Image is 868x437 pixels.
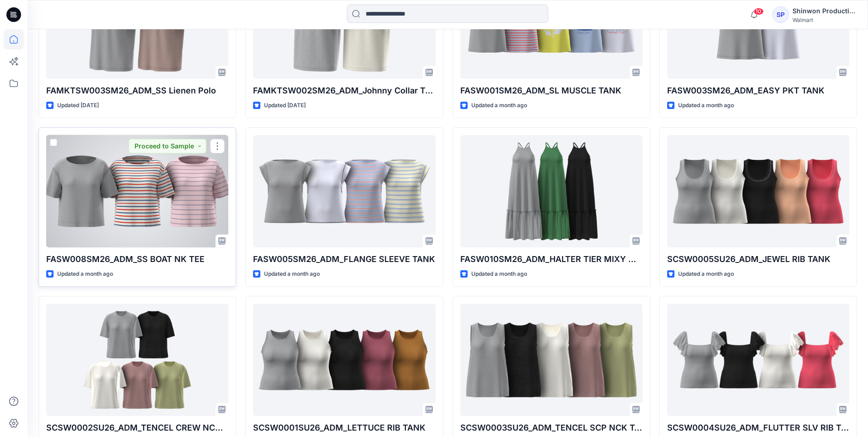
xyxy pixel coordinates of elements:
a: SCSW0003SU26_ADM_TENCEL SCP NCK TANK [460,304,642,416]
a: FASW008SM26_ADM_SS BOAT NK TEE [46,135,228,247]
p: Updated a month ago [678,101,734,110]
p: FASW010SM26_ADM_HALTER TIER MIXY MAXI DRESS [460,253,642,266]
div: Walmart [793,16,857,23]
a: SCSW0001SU26_ADM_LETTUCE RIB TANK [253,304,435,416]
p: Updated a month ago [57,269,113,279]
a: SCSW0005SU26_ADM_JEWEL RIB TANK [667,135,849,247]
p: Updated [DATE] [57,101,99,110]
p: Updated a month ago [471,269,527,279]
a: FASW010SM26_ADM_HALTER TIER MIXY MAXI DRESS [460,135,642,247]
p: FASW001SM26_ADM_SL MUSCLE TANK [460,84,642,97]
a: FASW005SM26_ADM_FLANGE SLEEVE TANK [253,135,435,247]
p: SCSW0002SU26_ADM_TENCEL CREW NCK TOP [46,421,228,434]
p: Updated [DATE] [264,101,306,110]
p: Updated a month ago [471,101,527,110]
p: SCSW0003SU26_ADM_TENCEL SCP NCK TANK [460,421,642,434]
p: FAMKTSW002SM26_ADM_Johnny Collar Textured Polo [253,84,435,97]
p: FAMKTSW003SM26_ADM_SS Lienen Polo [46,84,228,97]
p: SCSW0005SU26_ADM_JEWEL RIB TANK [667,253,849,266]
div: SP [772,6,789,23]
p: FASW008SM26_ADM_SS BOAT NK TEE [46,253,228,266]
p: SCSW0001SU26_ADM_LETTUCE RIB TANK [253,421,435,434]
span: 10 [754,8,764,15]
p: SCSW0004SU26_ADM_FLUTTER SLV RIB TOP [667,421,849,434]
p: Updated a month ago [678,269,734,279]
div: Shinwon Production Shinwon Production [793,5,857,16]
a: SCSW0004SU26_ADM_FLUTTER SLV RIB TOP [667,304,849,416]
a: SCSW0002SU26_ADM_TENCEL CREW NCK TOP [46,304,228,416]
p: FASW005SM26_ADM_FLANGE SLEEVE TANK [253,253,435,266]
p: Updated a month ago [264,269,320,279]
p: FASW003SM26_ADM_EASY PKT TANK [667,84,849,97]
